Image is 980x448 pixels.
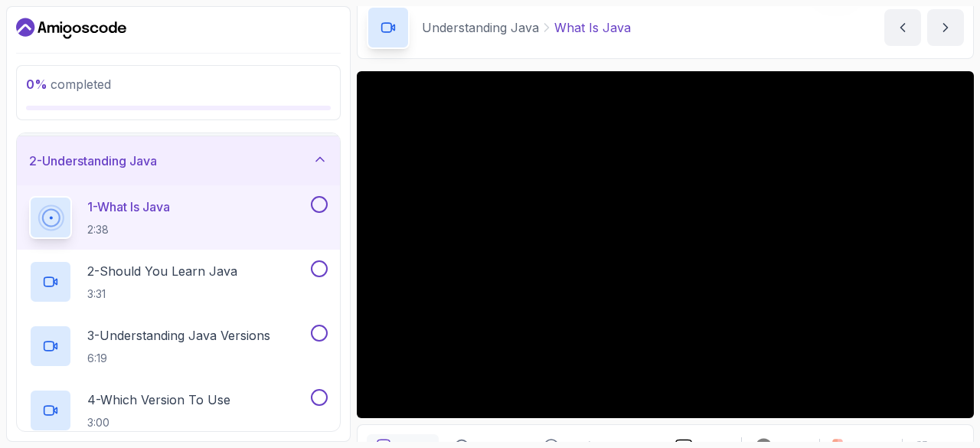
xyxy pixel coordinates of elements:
button: 2-Understanding Java [17,136,340,185]
span: 0 % [26,77,47,92]
span: completed [26,77,111,92]
button: 1-What Is Java2:38 [29,196,328,239]
button: previous content [884,9,921,46]
h3: 2 - Understanding Java [29,152,157,170]
p: 4 - Which Version To Use [87,391,230,409]
p: 3:00 [87,415,230,430]
button: 2-Should You Learn Java3:31 [29,260,328,303]
a: Dashboard [16,16,126,41]
button: 4-Which Version To Use3:00 [29,389,328,432]
p: 2 - Should You Learn Java [87,262,237,280]
button: 3-Understanding Java Versions6:19 [29,325,328,368]
p: 3:31 [87,286,237,302]
p: Understanding Java [422,18,539,37]
button: next content [927,9,964,46]
p: What Is Java [554,18,631,37]
p: 6:19 [87,351,270,366]
p: 2:38 [87,222,170,237]
p: 3 - Understanding Java Versions [87,326,270,345]
p: 1 - What Is Java [87,198,170,216]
